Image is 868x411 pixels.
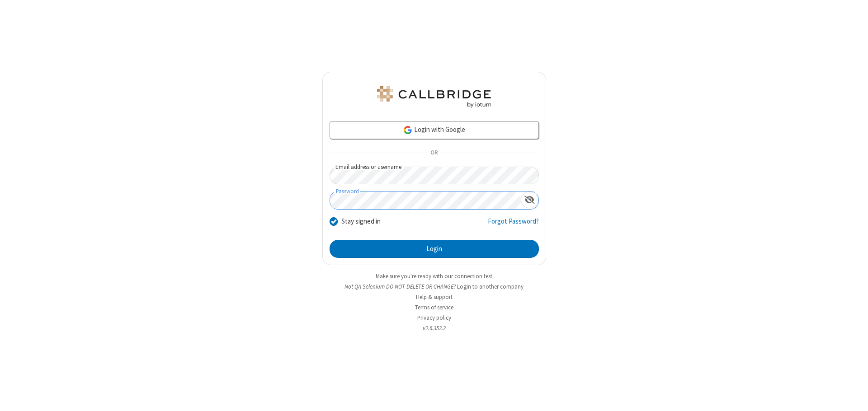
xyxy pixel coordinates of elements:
span: OR [427,147,441,159]
a: Privacy policy [417,314,451,322]
iframe: Chat [845,388,861,405]
div: Show password [521,191,538,208]
li: Not QA Selenium DO NOT DELETE OR CHANGE? [322,282,546,291]
input: Password [330,191,521,209]
img: QA Selenium DO NOT DELETE OR CHANGE [375,86,493,107]
a: Terms of service [415,304,453,311]
a: Help & support [416,293,453,301]
button: Login to another company [457,282,524,291]
a: Forgot Password? [488,216,539,234]
button: Login [330,240,539,258]
input: Email address or username [330,167,539,184]
li: v2.6.353.2 [322,324,546,332]
img: google-icon.png [403,125,413,135]
label: Stay signed in [341,216,381,227]
a: Login with Google [330,121,539,139]
a: Make sure you're ready with our connection test [376,272,492,280]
